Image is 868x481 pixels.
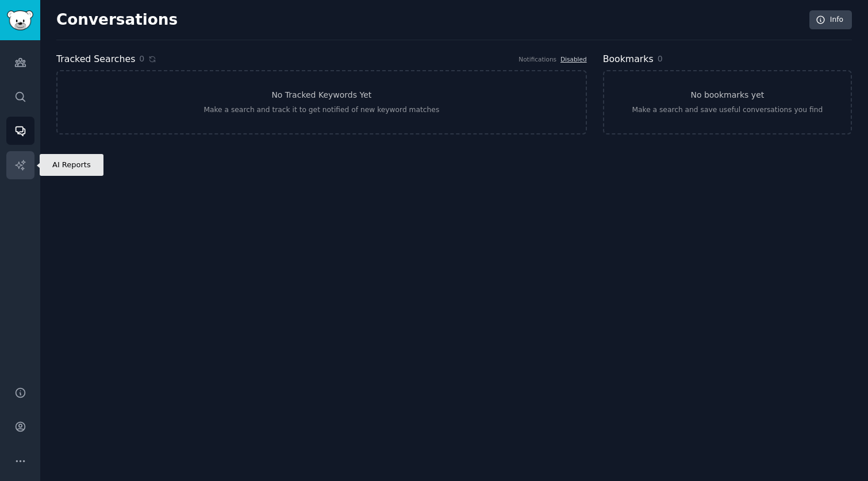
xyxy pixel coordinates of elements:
a: Info [809,10,852,30]
h3: No Tracked Keywords Yet [271,89,371,101]
a: No Tracked Keywords YetMake a search and track it to get notified of new keyword matches [56,70,587,134]
span: 0 [658,54,663,63]
h2: Bookmarks [603,52,654,67]
h3: No bookmarks yet [690,89,764,101]
h2: Tracked Searches [56,52,135,67]
a: No bookmarks yetMake a search and save useful conversations you find [603,70,852,134]
img: GummySearch logo [7,10,33,30]
div: Notifications [519,55,556,63]
div: Make a search and track it to get notified of new keyword matches [203,105,439,116]
a: Disabled [560,56,587,63]
span: 0 [139,53,144,65]
h2: Conversations [56,11,178,29]
div: Make a search and save useful conversations you find [632,105,823,116]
